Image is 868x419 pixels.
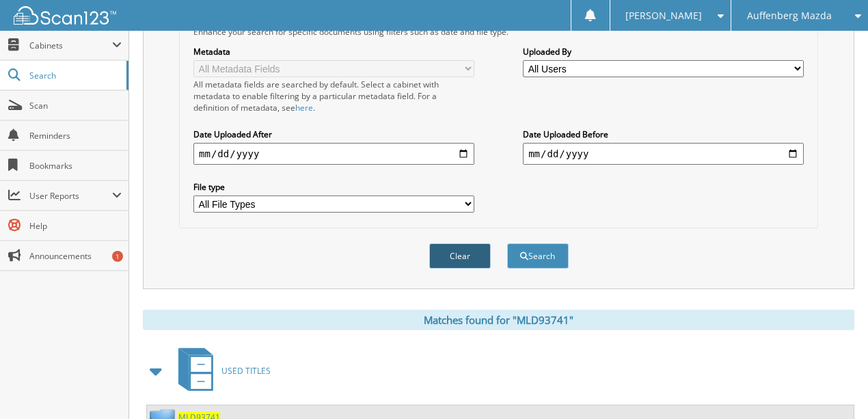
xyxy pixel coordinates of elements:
[747,12,832,20] span: Auffenberg Mazda
[295,102,313,113] a: here
[429,243,491,269] button: Clear
[221,365,271,377] span: USED TITLES
[29,190,112,202] span: User Reports
[523,46,804,57] label: Uploaded By
[507,243,569,269] button: Search
[29,160,122,172] span: Bookmarks
[193,143,474,165] input: start
[29,70,120,81] span: Search
[625,12,702,20] span: [PERSON_NAME]
[193,181,474,193] label: File type
[29,40,112,51] span: Cabinets
[14,6,116,25] img: scan123-logo-white.svg
[29,100,122,111] span: Scan
[523,129,804,140] label: Date Uploaded Before
[193,79,474,113] div: All metadata fields are searched by default. Select a cabinet with metadata to enable filtering b...
[29,130,122,141] span: Reminders
[29,250,122,262] span: Announcements
[193,46,474,57] label: Metadata
[112,251,123,262] div: 1
[170,344,271,398] a: USED TITLES
[193,129,474,140] label: Date Uploaded After
[143,310,854,330] div: Matches found for "MLD93741"
[187,26,811,38] div: Enhance your search for specific documents using filters such as date and file type.
[29,220,122,232] span: Help
[523,143,804,165] input: end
